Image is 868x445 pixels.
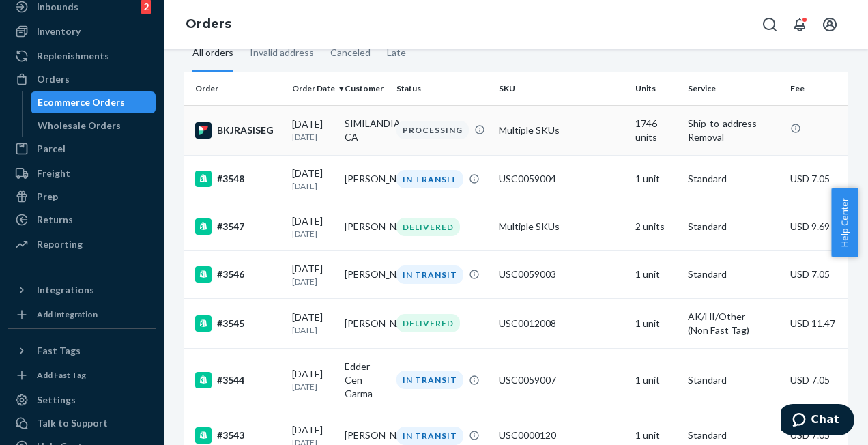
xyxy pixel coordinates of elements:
[292,311,334,336] div: [DATE]
[330,35,371,70] div: Canceled
[292,214,334,240] div: [DATE]
[8,20,156,42] a: Inventory
[195,315,281,332] div: #3545
[37,344,81,358] div: Fast Tags
[37,49,109,63] div: Replenishments
[396,314,460,332] div: DELIVERED
[8,45,156,67] a: Replenishments
[37,142,66,156] div: Parcel
[630,250,682,298] td: 1 unit
[292,131,334,143] p: [DATE]
[8,412,156,434] button: Talk to Support
[292,276,334,287] p: [DATE]
[786,11,813,38] button: Open notifications
[37,213,73,227] div: Returns
[339,250,392,298] td: [PERSON_NAME]
[195,266,281,283] div: #3546
[785,250,867,298] td: USD 7.05
[339,298,392,348] td: [PERSON_NAME]
[37,72,70,86] div: Orders
[192,35,233,72] div: All orders
[688,429,779,442] p: Standard
[8,389,156,411] a: Settings
[688,172,779,186] p: Standard
[8,233,156,255] a: Reporting
[8,340,156,362] button: Fast Tags
[688,310,779,324] p: AK/HI/Other
[37,308,98,320] div: Add Integration
[387,35,406,70] div: Late
[339,155,392,203] td: [PERSON_NAME]
[37,167,70,180] div: Freight
[37,416,108,430] div: Talk to Support
[785,72,867,105] th: Fee
[682,72,785,105] th: Service
[37,238,83,251] div: Reporting
[8,367,156,384] a: Add Fast Tag
[31,115,156,137] a: Wholesale Orders
[688,268,779,281] p: Standard
[630,155,682,203] td: 1 unit
[37,393,76,407] div: Settings
[499,172,624,186] div: USC0059004
[396,265,463,284] div: IN TRANSIT
[37,25,81,38] div: Inventory
[8,279,156,301] button: Integrations
[195,372,281,388] div: #3544
[396,121,469,139] div: PROCESSING
[688,324,779,337] div: (Non Fast Tag)
[493,203,630,250] td: Multiple SKUs
[195,122,281,139] div: BKJRASISEG
[682,105,785,155] td: Ship-to-address Removal
[8,209,156,231] a: Returns
[292,117,334,143] div: [DATE]
[186,16,231,31] a: Orders
[630,298,682,348] td: 1 unit
[630,348,682,412] td: 1 unit
[785,348,867,412] td: USD 7.05
[785,298,867,348] td: USD 11.47
[339,203,392,250] td: [PERSON_NAME]
[345,83,386,94] div: Customer
[396,371,463,389] div: IN TRANSIT
[175,5,242,44] ol: breadcrumbs
[756,11,783,38] button: Open Search Box
[287,72,339,105] th: Order Date
[8,138,156,160] a: Parcel
[38,119,121,132] div: Wholesale Orders
[630,105,682,155] td: 1746 units
[37,283,94,297] div: Integrations
[195,171,281,187] div: #3548
[292,180,334,192] p: [DATE]
[8,68,156,90] a: Orders
[195,218,281,235] div: #3547
[396,427,463,445] div: IN TRANSIT
[292,381,334,392] p: [DATE]
[339,348,392,412] td: Edder Cen Garma
[831,188,858,257] button: Help Center
[785,155,867,203] td: USD 7.05
[8,306,156,323] a: Add Integration
[38,96,125,109] div: Ecommerce Orders
[493,105,630,155] td: Multiple SKUs
[630,203,682,250] td: 2 units
[292,324,334,336] p: [DATE]
[184,72,287,105] th: Order
[630,72,682,105] th: Units
[195,427,281,444] div: #3543
[688,373,779,387] p: Standard
[493,72,630,105] th: SKU
[292,367,334,392] div: [DATE]
[292,262,334,287] div: [DATE]
[781,404,854,438] iframe: Abre un widget desde donde se puede chatear con uno de los agentes
[292,228,334,240] p: [DATE]
[292,167,334,192] div: [DATE]
[37,369,86,381] div: Add Fast Tag
[688,220,779,233] p: Standard
[8,162,156,184] a: Freight
[785,203,867,250] td: USD 9.69
[250,35,314,70] div: Invalid address
[396,218,460,236] div: DELIVERED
